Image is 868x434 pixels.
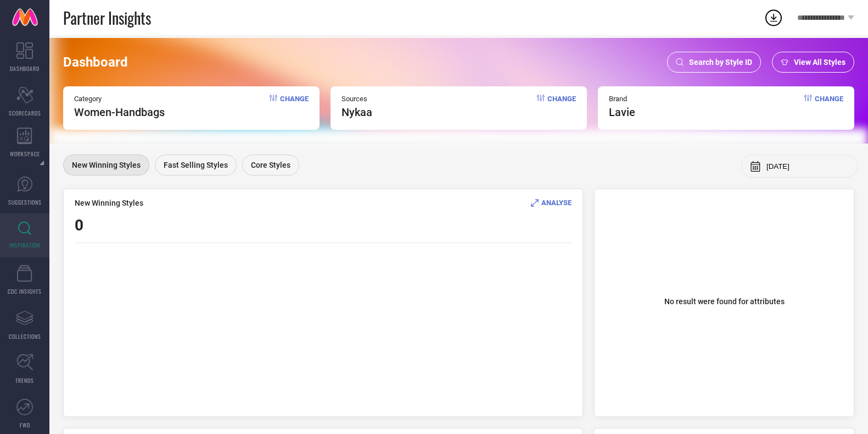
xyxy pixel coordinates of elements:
span: Brand [609,95,635,103]
span: TRENDS [15,376,34,384]
span: COLLECTIONS [9,332,41,340]
span: Dashboard [63,54,128,70]
span: SUGGESTIONS [8,198,42,206]
span: nykaa [341,106,372,119]
span: WORKSPACE [10,150,40,158]
span: 0 [75,216,83,234]
span: DASHBOARD [10,64,40,73]
span: Change [815,95,843,119]
div: Open download list [764,8,783,28]
span: Fast Selling Styles [164,161,228,169]
span: New Winning Styles [72,161,141,169]
span: Search by Style ID [689,58,752,67]
span: FWD [20,421,30,429]
span: INSPIRATION [9,241,40,249]
span: New Winning Styles [75,199,143,207]
span: lavie [609,106,635,119]
span: Partner Insights [63,7,151,29]
span: Change [547,95,576,119]
span: Change [280,95,309,119]
span: SCORECARDS [9,109,41,117]
input: Select month [766,162,849,171]
div: Analyse [531,197,572,208]
span: ANALYSE [541,199,572,207]
span: CDC INSIGHTS [8,287,42,295]
span: No result were found for attributes [664,297,785,306]
span: Category [74,95,165,103]
span: View All Styles [794,58,845,67]
span: Core Styles [251,161,290,169]
span: Sources [341,95,372,103]
span: Women-Handbags [74,106,165,119]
